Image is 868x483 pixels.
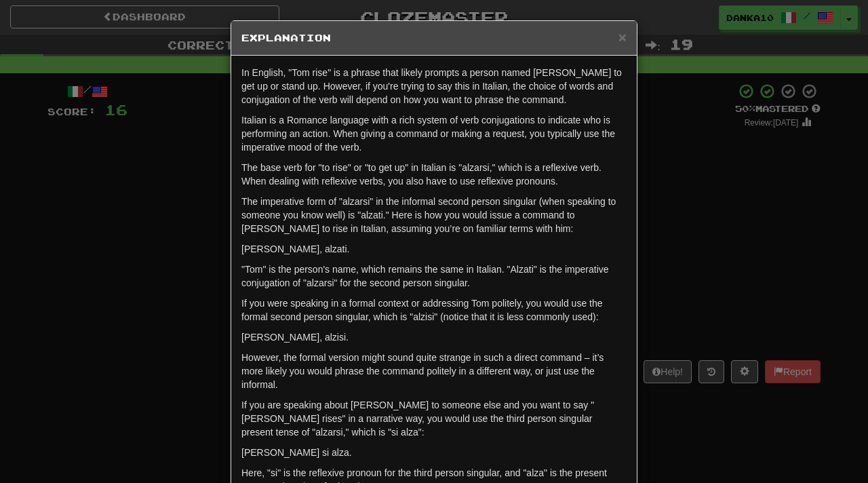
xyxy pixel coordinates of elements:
p: The imperative form of "alzarsi" in the informal second person singular (when speaking to someone... [241,195,627,235]
p: [PERSON_NAME], alzati. [241,242,627,256]
p: "Tom" is the person's name, which remains the same in Italian. "Alzati" is the imperative conjuga... [241,263,627,290]
p: If you were speaking in a formal context or addressing Tom politely, you would use the formal sec... [241,296,627,324]
p: [PERSON_NAME] si alza. [241,446,627,459]
button: Close [618,30,627,44]
p: In English, "Tom rise" is a phrase that likely prompts a person named [PERSON_NAME] to get up or ... [241,66,627,107]
p: However, the formal version might sound quite strange in such a direct command – it’s more likely... [241,351,627,391]
p: Italian is a Romance language with a rich system of verb conjugations to indicate who is performi... [241,113,627,154]
p: The base verb for "to rise" or "to get up" in Italian is "alzarsi," which is a reflexive verb. Wh... [241,161,627,188]
span: × [618,29,627,45]
p: If you are speaking about [PERSON_NAME] to someone else and you want to say "[PERSON_NAME] rises"... [241,398,627,439]
p: [PERSON_NAME], alzisi. [241,330,627,344]
h5: Explanation [241,31,627,45]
